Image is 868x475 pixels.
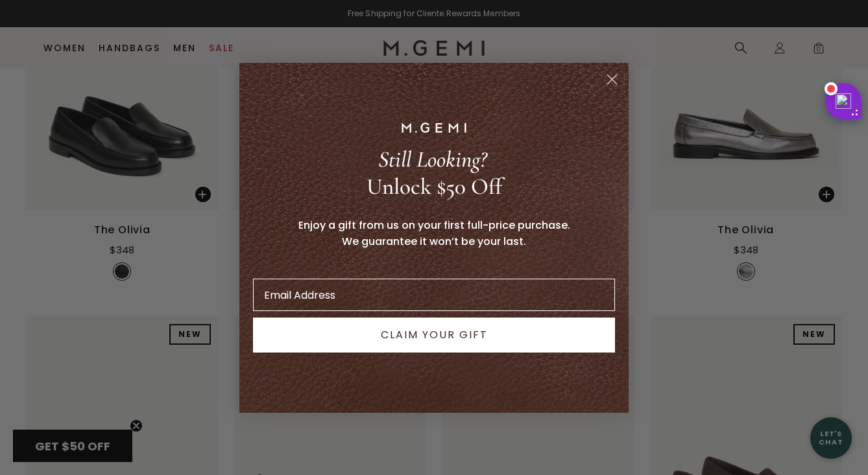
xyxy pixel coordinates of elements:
span: Enjoy a gift from us on your first full-price purchase. We guarantee it won’t be your last. [298,218,570,249]
img: M.GEMI [402,122,466,133]
span: Unlock $50 Off [367,173,502,200]
button: Close dialog [601,68,623,91]
input: Email Address [253,279,615,311]
span: Still Looking? [378,146,487,173]
button: CLAIM YOUR GIFT [253,318,615,353]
